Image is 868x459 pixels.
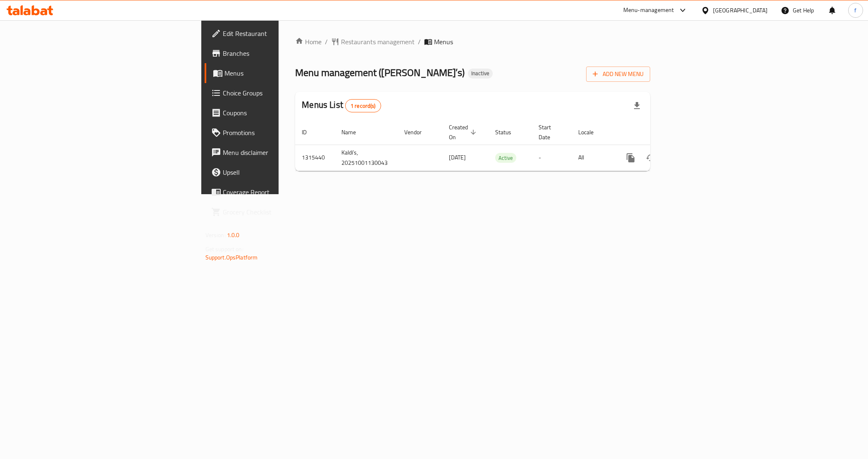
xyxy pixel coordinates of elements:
[205,162,346,182] a: Upsell
[295,120,707,171] table: enhanced table
[418,37,421,47] li: /
[223,88,340,98] span: Choice Groups
[854,6,856,15] span: f
[468,69,493,78] div: Inactive
[586,67,650,82] button: Add New Menu
[623,5,674,15] div: Menu-management
[614,120,707,145] th: Actions
[223,167,340,177] span: Upsell
[302,127,317,137] span: ID
[335,145,398,171] td: Kaldi’s, 20251001130043
[223,48,340,58] span: Branches
[223,187,340,197] span: Coverage Report
[345,99,381,112] div: Total records count
[341,37,415,47] span: Restaurants management
[495,153,516,163] span: Active
[449,122,479,142] span: Created On
[205,244,243,254] span: Get support on:
[227,230,240,240] span: 1.0.0
[205,230,226,240] span: Version:
[205,182,346,202] a: Coverage Report
[205,143,346,162] a: Menu disclaimer
[223,147,340,157] span: Menu disclaimer
[205,63,346,83] a: Menus
[641,148,661,168] button: Change Status
[341,127,367,137] span: Name
[205,202,346,222] a: Grocery Checklist
[532,145,572,171] td: -
[302,99,381,112] h2: Menus List
[205,123,346,143] a: Promotions
[223,128,340,138] span: Promotions
[449,152,466,163] span: [DATE]
[224,68,340,78] span: Menus
[205,252,258,263] a: Support.OpsPlatform
[223,29,340,38] span: Edit Restaurant
[404,127,432,137] span: Vendor
[331,37,415,47] a: Restaurants management
[223,207,340,217] span: Grocery Checklist
[468,70,493,77] span: Inactive
[205,103,346,123] a: Coupons
[295,37,650,47] nav: breadcrumb
[434,37,453,47] span: Menus
[495,127,522,137] span: Status
[205,83,346,103] a: Choice Groups
[205,24,346,43] a: Edit Restaurant
[627,96,647,116] div: Export file
[621,148,641,168] button: more
[713,6,768,15] div: [GEOGRAPHIC_DATA]
[346,102,381,110] span: 1 record(s)
[572,145,614,171] td: All
[539,122,562,142] span: Start Date
[205,43,346,63] a: Branches
[295,63,465,82] span: Menu management ( [PERSON_NAME]’s )
[223,108,340,118] span: Coupons
[593,69,644,79] span: Add New Menu
[578,127,604,137] span: Locale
